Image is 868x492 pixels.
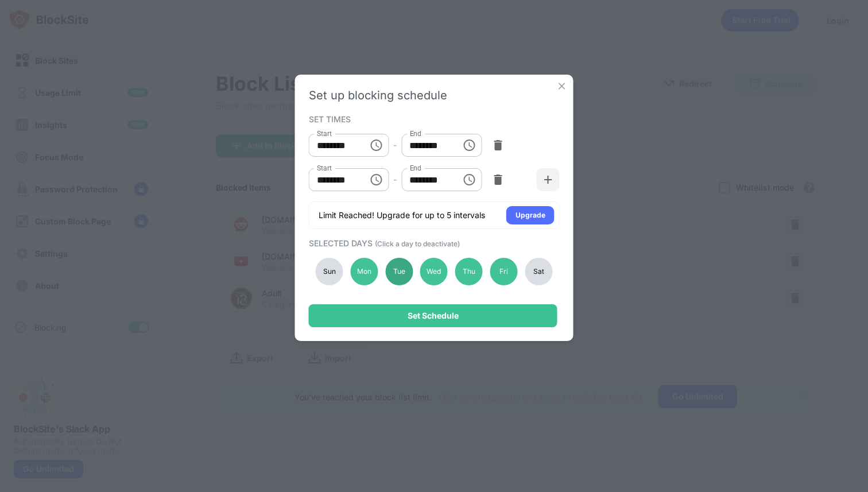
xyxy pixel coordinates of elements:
[393,139,397,152] div: -
[420,258,448,285] div: Wed
[458,168,480,191] button: Choose time, selected time is 4:00 PM
[385,258,413,285] div: Tue
[317,163,332,173] label: Start
[393,173,397,186] div: -
[409,129,421,138] label: End
[316,258,343,285] div: Sun
[409,163,421,173] label: End
[525,258,552,285] div: Sat
[309,238,557,248] div: SELECTED DAYS
[375,239,460,248] span: (Click a day to deactivate)
[455,258,483,285] div: Thu
[309,114,557,123] div: SET TIMES
[516,210,545,221] div: Upgrade
[365,134,387,157] button: Choose time, selected time is 10:00 AM
[309,88,560,102] div: Set up blocking schedule
[556,80,568,92] img: x-button.svg
[408,311,459,320] div: Set Schedule
[317,129,332,138] label: Start
[350,258,378,285] div: Mon
[365,168,387,191] button: Choose time, selected time is 2:00 PM
[319,210,485,221] div: Limit Reached! Upgrade for up to 5 intervals
[458,134,480,157] button: Choose time, selected time is 1:00 PM
[490,258,518,285] div: Fri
